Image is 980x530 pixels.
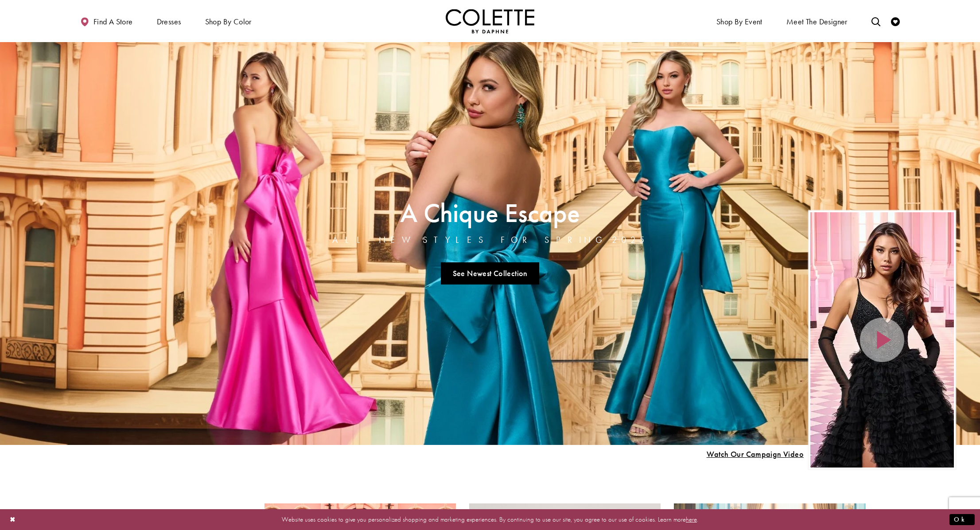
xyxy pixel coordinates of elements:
[706,450,804,459] span: Play Slide #15 Video
[686,515,697,524] a: here
[64,514,916,526] p: Website uses cookies to give you personalized shopping and marketing experiences. By continuing t...
[205,17,252,26] span: Shop by color
[949,514,975,525] button: Submit Dialog
[5,512,20,527] button: Close Dialog
[330,259,650,288] ul: Slider Links
[441,262,539,284] a: See Newest Collection A Chique Escape All New Styles For Spring 2025
[716,17,762,26] span: Shop By Event
[714,9,765,33] span: Shop By Event
[786,17,848,26] span: Meet the designer
[869,9,883,33] a: Toggle search
[157,17,181,26] span: Dresses
[203,9,254,33] span: Shop by color
[784,9,850,33] a: Meet the designer
[78,9,135,33] a: Find a store
[446,9,534,33] a: Visit Home Page
[446,9,534,33] img: Colette by Daphne
[93,17,133,26] span: Find a store
[889,9,902,33] a: Check Wishlist
[155,9,183,33] span: Dresses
